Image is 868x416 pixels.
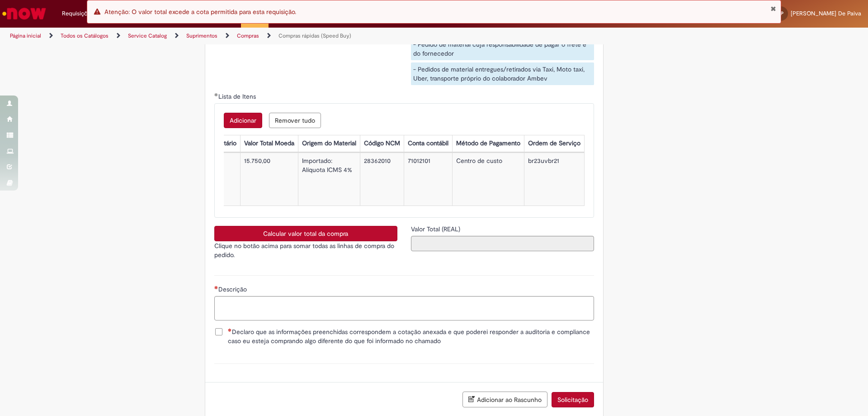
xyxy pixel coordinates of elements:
[269,113,321,128] button: Remove all rows for Lista de Itens
[186,32,217,39] a: Suprimentos
[237,32,259,39] a: Compras
[452,135,524,152] th: Método de Pagamento
[411,236,594,251] input: Valor Total (REAL)
[360,153,404,206] td: 28362010
[240,153,298,206] td: 15.750,00
[7,28,572,44] ul: Trilhas de página
[411,38,594,60] div: - Pedido de material cuja responsabilidade de pagar o frete é do fornecedor
[298,135,360,152] th: Origem do Material
[411,225,462,234] label: Somente leitura - Valor Total (REAL)
[524,135,584,152] th: Ordem de Serviço
[228,328,232,332] span: Necessários
[452,153,524,206] td: Centro de custo
[214,93,218,96] span: Obrigatório Preenchido
[10,32,41,39] a: Página inicial
[228,327,594,345] span: Declaro que as informações preenchidas correspondem a cotação anexada e que poderei responder a a...
[404,135,452,152] th: Conta contábil
[224,113,262,128] button: Add a row for Lista de Itens
[240,135,298,152] th: Valor Total Moeda
[218,92,258,100] span: Lista de Itens
[411,62,594,85] div: - Pedidos de material entregues/retirados via Taxi, Moto taxi, Uber, transporte próprio do colabo...
[214,286,218,289] span: Necessários
[104,8,296,16] span: Atenção: O valor total excede a cota permitida para esta requisição.
[214,296,594,320] textarea: Descrição
[298,153,360,206] td: Importado: Alíquota ICMS 4%
[214,241,397,259] p: Clique no botão acima para somar todas as linhas de compra do pedido.
[214,226,397,241] button: Calcular valor total da compra
[791,10,861,17] span: [PERSON_NAME] De Paiva
[524,153,584,206] td: br23uvbr21
[411,225,462,233] span: Somente leitura - Valor Total (REAL)
[462,392,547,407] button: Adicionar ao Rascunho
[62,9,94,18] span: Requisições
[770,5,776,12] button: Fechar Notificação
[61,32,108,39] a: Todos os Catálogos
[552,392,594,407] button: Solicitação
[218,285,249,293] span: Descrição
[128,32,167,39] a: Service Catalog
[404,153,452,206] td: 71012101
[278,32,351,39] a: Compras rápidas (Speed Buy)
[360,135,404,152] th: Código NCM
[1,5,47,23] img: ServiceNow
